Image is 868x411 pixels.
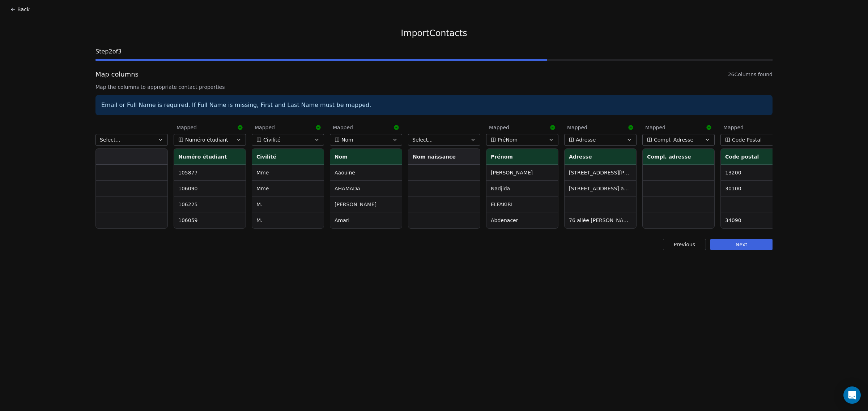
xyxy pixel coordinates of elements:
td: Amari [330,212,402,228]
span: Adresse [576,136,596,143]
button: Back [6,3,34,16]
span: Code Postal [732,136,762,143]
span: Mapped [567,124,587,131]
td: 106225 [174,196,246,212]
th: Numéro étudiant [174,149,246,165]
th: Nom naissance [408,149,480,165]
td: Aaouine [330,165,402,181]
div: Open Intercom Messenger [843,386,861,404]
td: 106090 [174,181,246,196]
span: Mapped [333,124,353,131]
span: Nom [341,136,353,143]
th: Prénom [486,149,558,165]
span: Select... [100,136,120,143]
td: [PERSON_NAME] [486,165,558,181]
th: Adresse [565,149,636,165]
button: Next [710,239,773,250]
th: Code postal [721,149,792,165]
td: 105877 [174,165,246,181]
span: Map the columns to appropriate contact properties [95,83,773,91]
td: [STREET_ADDRESS] app34 [565,181,636,196]
span: Step 2 of 3 [95,47,773,56]
span: Civilité [263,136,281,143]
span: Compl. Adresse [654,136,693,143]
span: Numéro étudiant [185,136,228,143]
td: ELFAKIRI [486,196,558,212]
td: Mme [252,181,324,196]
button: Previous [663,239,706,250]
td: 13200 [721,165,792,181]
span: Mapped [255,124,275,131]
span: Mapped [489,124,509,131]
td: [PERSON_NAME] [330,196,402,212]
td: M. [252,196,324,212]
span: Select... [412,136,433,143]
td: 106059 [174,212,246,228]
span: Map columns [95,70,139,79]
td: 34090 [721,212,792,228]
td: Mme [252,165,324,181]
span: PréNom [498,136,518,143]
td: 30100 [721,181,792,196]
span: 26 Columns found [728,71,773,78]
span: Mapped [723,124,744,131]
td: Abdenacer [486,212,558,228]
td: AHAMADA [330,181,402,196]
div: Email or Full Name is required. If Full Name is missing, First and Last Name must be mapped. [95,95,773,115]
td: M. [252,212,324,228]
td: 76 allée [PERSON_NAME], chez faci ak [565,212,636,228]
td: [STREET_ADDRESS][PERSON_NAME] [565,165,636,181]
span: Mapped [176,124,197,131]
th: Compl. adresse [643,149,714,165]
td: Nadjida [486,181,558,196]
span: Import Contacts [401,28,467,39]
th: Nom [330,149,402,165]
span: Mapped [645,124,665,131]
th: Civilité [252,149,324,165]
